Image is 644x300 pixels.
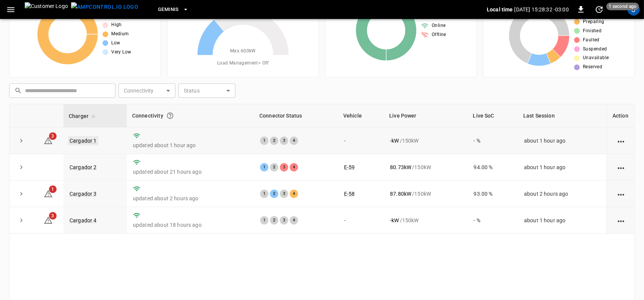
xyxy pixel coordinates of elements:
[384,104,467,127] th: Live Power
[16,215,27,226] button: expand row
[260,137,268,145] div: 1
[111,49,131,56] span: Very Low
[270,163,278,171] div: 2
[290,216,298,225] div: 4
[260,216,268,225] div: 1
[217,60,269,67] span: Load Management = Off
[290,163,298,171] div: 4
[616,137,626,145] div: action cell options
[468,127,518,154] td: - %
[390,137,461,145] div: / 150 kW
[390,190,411,198] p: 87.80 kW
[468,207,518,234] td: - %
[280,216,288,225] div: 3
[49,185,57,193] span: 1
[338,127,384,154] td: -
[583,63,602,71] span: Reserved
[155,2,192,17] button: Geminis
[583,18,605,26] span: Preparing
[518,154,607,181] td: about 1 hour ago
[158,5,179,14] span: Geminis
[260,163,268,171] div: 1
[583,54,609,62] span: Unavailable
[432,22,445,30] span: Online
[270,190,278,198] div: 2
[163,109,177,123] button: Connection between the charger and our software.
[583,46,607,53] span: Suspended
[432,31,446,39] span: Offline
[344,191,355,197] a: E-58
[16,162,27,173] button: expand row
[616,163,626,171] div: action cell options
[71,2,138,12] img: ampcontrol.io logo
[468,181,518,207] td: 93.00 %
[518,127,607,154] td: about 1 hour ago
[583,27,601,35] span: Finished
[49,212,57,220] span: 3
[280,163,288,171] div: 3
[390,137,399,145] p: - kW
[69,191,97,197] a: Cargador 3
[133,195,248,202] p: updated about 2 hours ago
[132,109,249,123] div: Connectivity
[518,104,607,127] th: Last Session
[25,2,68,17] img: Customer Logo
[270,216,278,225] div: 2
[69,164,97,170] a: Cargador 2
[270,137,278,145] div: 2
[487,6,513,13] p: Local time
[230,47,256,55] span: Max. 600 kW
[518,181,607,207] td: about 2 hours ago
[515,6,569,13] p: [DATE] 15:28:32 -03:00
[583,36,600,44] span: Faulted
[616,217,626,224] div: action cell options
[280,137,288,145] div: 3
[468,154,518,181] td: 94.00 %
[44,217,53,223] a: 3
[69,112,98,121] span: Charger
[133,168,248,176] p: updated about 21 hours ago
[280,190,288,198] div: 3
[111,30,129,38] span: Medium
[390,163,411,171] p: 80.73 kW
[254,104,338,127] th: Connector Status
[69,217,97,223] a: Cargador 4
[290,137,298,145] div: 4
[390,217,461,224] div: / 150 kW
[16,135,27,146] button: expand row
[290,190,298,198] div: 4
[44,190,53,196] a: 1
[344,164,355,170] a: E-59
[68,136,98,145] a: Cargador 1
[338,207,384,234] td: -
[390,217,399,224] p: - kW
[44,137,53,143] a: 3
[606,3,639,10] span: 1 second ago
[133,141,248,149] p: updated about 1 hour ago
[607,104,635,127] th: Action
[49,132,57,140] span: 3
[593,3,605,16] button: set refresh interval
[133,221,248,229] p: updated about 18 hours ago
[468,104,518,127] th: Live SoC
[518,207,607,234] td: about 1 hour ago
[111,21,122,29] span: High
[616,190,626,198] div: action cell options
[338,104,384,127] th: Vehicle
[16,188,27,199] button: expand row
[390,190,461,198] div: / 150 kW
[390,163,461,171] div: / 150 kW
[111,39,120,47] span: Low
[260,190,268,198] div: 1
